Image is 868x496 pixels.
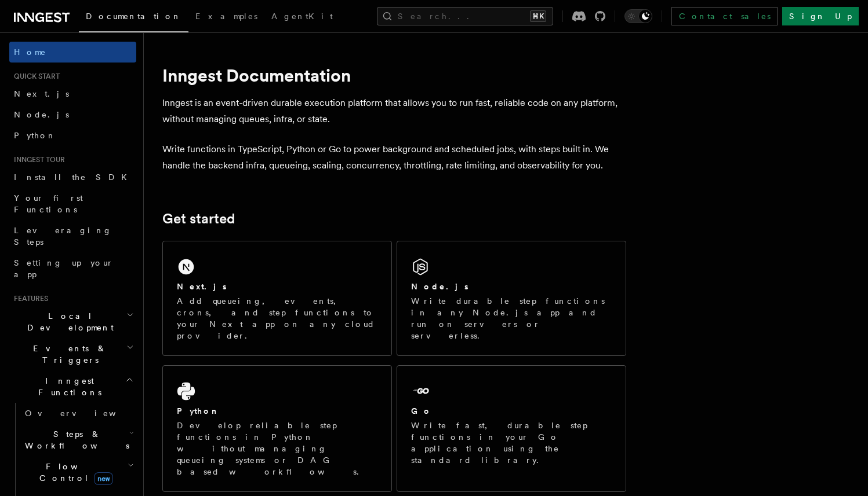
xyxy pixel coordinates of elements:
[177,420,377,477] p: Develop reliable step functions in Python without managing queueing systems or DAG based workflows.
[20,424,136,456] button: Steps & Workflows
[20,456,136,488] button: Flow Controlnew
[9,125,136,146] a: Python
[9,72,60,81] span: Quick start
[9,294,48,303] span: Features
[94,472,113,485] span: new
[14,172,134,182] span: Install the SDK
[14,131,56,140] span: Python
[14,226,112,247] span: Leveraging Steps
[411,420,612,466] p: Write fast, durable step functions in your Go application using the standard library.
[530,10,546,22] kbd: ⌘K
[9,155,65,164] span: Inngest tour
[411,281,468,292] h2: Node.js
[411,405,432,417] h2: Go
[9,220,136,252] a: Leveraging Steps
[177,281,227,292] h2: Next.js
[782,7,859,25] a: Sign Up
[397,365,626,492] a: GoWrite fast, durable step functions in your Go application using the standard library.
[671,7,778,25] a: Contact sales
[162,141,626,174] p: Write functions in TypeScript, Python or Go to power background and scheduled jobs, with steps bu...
[271,12,333,21] span: AgentKit
[9,42,136,63] a: Home
[9,104,136,125] a: Node.js
[264,3,340,31] a: AgentKit
[14,258,114,279] span: Setting up your app
[20,428,129,451] span: Steps & Workflows
[14,89,69,98] span: Next.js
[624,9,652,23] button: Toggle dark mode
[9,252,136,285] a: Setting up your app
[397,241,626,356] a: Node.jsWrite durable step functions in any Node.js app and run on servers or serverless.
[162,241,392,356] a: Next.jsAdd queueing, events, crons, and step functions to your Next app on any cloud provider.
[9,310,126,333] span: Local Development
[162,65,626,86] h1: Inngest Documentation
[14,110,69,119] span: Node.js
[20,461,128,484] span: Flow Control
[25,409,144,418] span: Overview
[86,12,181,21] span: Documentation
[9,375,125,398] span: Inngest Functions
[9,306,136,338] button: Local Development
[14,193,83,214] span: Your first Functions
[9,188,136,220] a: Your first Functions
[20,403,136,424] a: Overview
[9,343,126,366] span: Events & Triggers
[79,3,188,32] a: Documentation
[162,95,626,127] p: Inngest is an event-driven durable execution platform that allows you to run fast, reliable code ...
[162,365,392,492] a: PythonDevelop reliable step functions in Python without managing queueing systems or DAG based wo...
[14,46,46,58] span: Home
[162,211,235,227] a: Get started
[177,295,377,341] p: Add queueing, events, crons, and step functions to your Next app on any cloud provider.
[177,405,220,417] h2: Python
[9,370,136,403] button: Inngest Functions
[9,83,136,104] a: Next.js
[195,12,257,21] span: Examples
[188,3,264,31] a: Examples
[377,7,553,25] button: Search...⌘K
[9,338,136,370] button: Events & Triggers
[411,295,612,341] p: Write durable step functions in any Node.js app and run on servers or serverless.
[9,167,136,188] a: Install the SDK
